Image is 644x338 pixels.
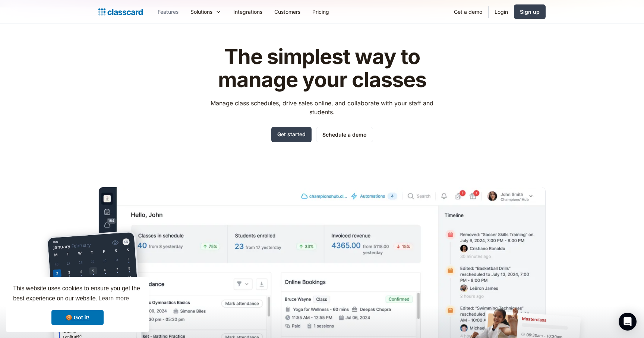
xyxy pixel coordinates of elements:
a: Get a demo [448,3,488,20]
p: Manage class schedules, drive sales online, and collaborate with your staff and students. [204,99,441,117]
h1: The simplest way to manage your classes [204,45,441,91]
a: Integrations [227,3,268,20]
a: Features [152,3,184,20]
div: Solutions [190,8,212,16]
a: Sign up [514,4,546,19]
a: Pricing [306,3,335,20]
a: Login [489,3,514,20]
span: This website uses cookies to ensure you get the best experience on our website. [13,284,142,304]
a: home [98,7,143,17]
div: Sign up [520,8,540,16]
div: Open Intercom Messenger [619,313,637,331]
a: dismiss cookie message [51,310,104,325]
div: cookieconsent [6,277,149,332]
a: learn more about cookies [97,293,130,304]
a: Get started [271,127,312,142]
a: Schedule a demo [316,127,373,142]
a: Customers [268,3,306,20]
div: Solutions [184,3,227,20]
